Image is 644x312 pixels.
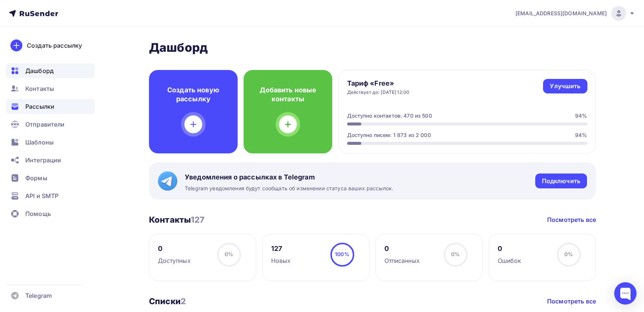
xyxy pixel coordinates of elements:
h4: Создать новую рассылку [161,86,226,104]
span: 2 [181,296,186,306]
span: [EMAIL_ADDRESS][DOMAIN_NAME] [515,10,607,17]
span: Уведомления о рассылках в Telegram [185,173,393,182]
div: 0 [384,244,420,253]
span: Шаблоны [25,138,54,147]
span: Telegram уведомления будут сообщать об изменении статуса ваших рассылок. [185,185,393,192]
span: Контакты [25,84,54,93]
div: Ошибок [498,256,521,265]
h4: Тариф «Free» [347,79,410,88]
span: 0% [451,251,460,257]
h3: Списки [149,296,186,306]
span: API и SMTP [25,191,58,200]
span: 0% [564,251,573,257]
div: 94% [575,131,587,139]
a: Отправители [6,117,95,132]
span: Дашборд [25,66,54,75]
div: 0 [158,244,191,253]
div: Доступных [158,256,191,265]
div: Отписанных [384,256,420,265]
div: 94% [575,112,587,120]
span: Telegram [25,291,52,300]
h2: Дашборд [149,40,596,55]
a: Формы [6,171,95,185]
a: [EMAIL_ADDRESS][DOMAIN_NAME] [515,6,635,21]
span: Рассылки [25,102,54,111]
div: Доступно контактов: 470 из 500 [347,112,432,120]
div: Новых [271,256,291,265]
div: Создать рассылку [27,41,82,50]
div: 0 [498,244,521,253]
a: Посмотреть все [547,215,596,224]
a: Контакты [6,81,95,96]
h4: Добавить новые контакты [256,86,320,104]
span: Интеграции [25,156,61,165]
div: 127 [271,244,291,253]
h3: Контакты [149,214,205,225]
div: Улучшить [550,82,580,90]
a: Шаблоны [6,135,95,150]
a: Посмотреть все [547,297,596,306]
div: Действует до: [DATE] 12:00 [347,89,410,95]
span: Помощь [25,209,51,218]
a: Рассылки [6,99,95,114]
span: 127 [191,215,204,225]
div: Подключить [542,177,580,185]
a: Дашборд [6,63,95,78]
span: 100% [335,251,349,257]
div: Доступно писем: 1 873 из 2 000 [347,131,431,139]
span: Отправители [25,120,65,129]
span: Формы [25,173,47,182]
span: 0% [225,251,233,257]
